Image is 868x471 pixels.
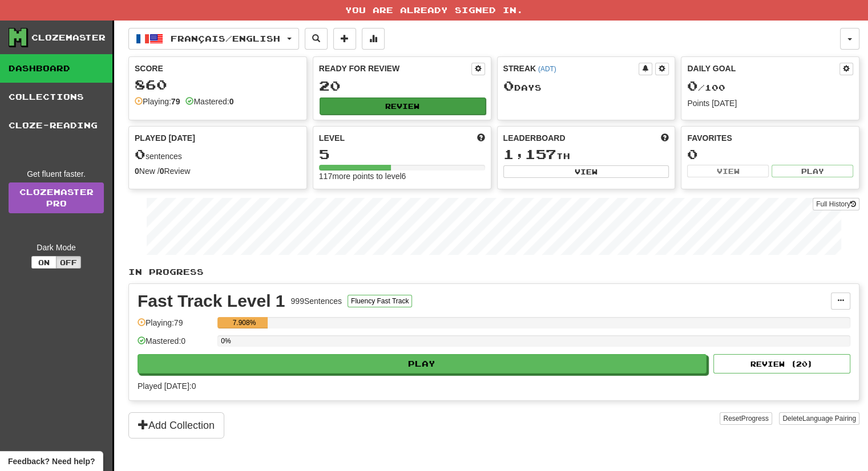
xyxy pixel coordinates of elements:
[135,132,195,144] span: Played [DATE]
[687,147,853,161] div: 0
[319,79,485,93] div: 20
[687,132,853,144] div: Favorites
[362,28,385,50] button: More stats
[8,456,95,467] span: Open feedback widget
[813,198,859,210] button: Full History
[348,295,412,307] button: Fluency Fast Track
[319,147,485,161] div: 5
[135,165,301,177] div: New / Review
[538,65,556,73] a: (ADT)
[135,78,301,92] div: 860
[319,132,345,144] span: Level
[477,132,485,144] span: Score more points to level up
[138,335,212,354] div: Mastered: 0
[138,317,212,336] div: Playing: 79
[713,354,850,373] button: Review (20)
[503,147,669,162] div: th
[741,415,769,423] span: Progress
[171,34,280,43] span: Français / English
[171,97,180,106] strong: 79
[135,96,180,107] div: Playing:
[221,317,267,328] div: 7.908%
[687,83,725,92] span: / 100
[779,412,859,425] button: DeleteLanguage Pairing
[320,98,486,115] button: Review
[138,381,196,391] span: Played [DATE]: 0
[720,412,772,425] button: ResetProgress
[687,78,698,94] span: 0
[503,165,669,178] button: View
[9,182,104,213] a: ClozemasterPro
[135,147,301,162] div: sentences
[333,28,356,50] button: Add sentence to collection
[661,132,669,144] span: This week in points, UTC
[128,412,224,438] button: Add Collection
[687,165,769,177] button: View
[319,63,471,74] div: Ready for Review
[31,32,106,43] div: Clozemaster
[503,132,566,144] span: Leaderboard
[772,165,853,177] button: Play
[128,266,859,278] p: In Progress
[160,167,164,176] strong: 0
[503,146,556,162] span: 1,157
[687,63,839,75] div: Daily Goal
[185,96,233,107] div: Mastered:
[9,168,104,180] div: Get fluent faster.
[503,63,639,74] div: Streak
[229,97,234,106] strong: 0
[135,63,301,74] div: Score
[305,28,328,50] button: Search sentences
[687,98,853,109] div: Points [DATE]
[135,167,139,176] strong: 0
[135,146,146,162] span: 0
[138,293,285,310] div: Fast Track Level 1
[503,78,514,94] span: 0
[319,170,485,182] div: 117 more points to level 6
[31,256,56,269] button: On
[291,295,342,307] div: 999 Sentences
[9,242,104,253] div: Dark Mode
[503,79,669,94] div: Day s
[138,354,706,373] button: Play
[128,28,299,50] button: Français/English
[56,256,81,269] button: Off
[802,415,856,423] span: Language Pairing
